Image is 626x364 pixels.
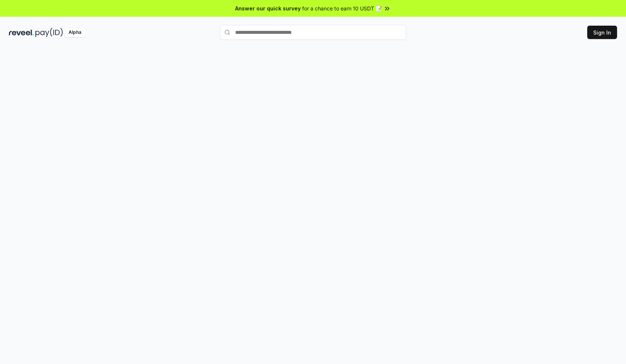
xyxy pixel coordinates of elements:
[587,26,617,39] button: Sign In
[35,28,63,37] img: pay_id
[64,28,85,37] div: Alpha
[9,28,34,37] img: reveel_dark
[302,4,382,12] span: for a chance to earn 10 USDT 📝
[235,4,301,12] span: Answer our quick survey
